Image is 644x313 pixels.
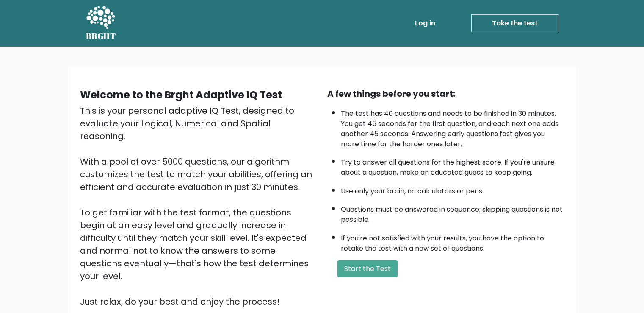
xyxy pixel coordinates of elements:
li: Try to answer all questions for the highest score. If you're unsure about a question, make an edu... [341,153,564,178]
h5: BRGHT [86,31,116,41]
li: Use only your brain, no calculators or pens. [341,182,564,196]
a: Take the test [471,14,558,32]
li: If you're not satisfied with your results, you have the option to retake the test with a new set ... [341,229,564,254]
a: BRGHT [86,3,116,43]
b: Welcome to the Brght Adaptive IQ Test [80,88,282,102]
div: A few things before you start: [327,87,564,100]
li: The test has 40 questions and needs to be finished in 30 minutes. You get 45 seconds for the firs... [341,104,564,149]
li: Questions must be answered in sequence; skipping questions is not possible. [341,200,564,225]
a: Log in [412,15,439,32]
button: Start the Test [337,260,398,277]
div: This is your personal adaptive IQ Test, designed to evaluate your Logical, Numerical and Spatial ... [80,104,317,308]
